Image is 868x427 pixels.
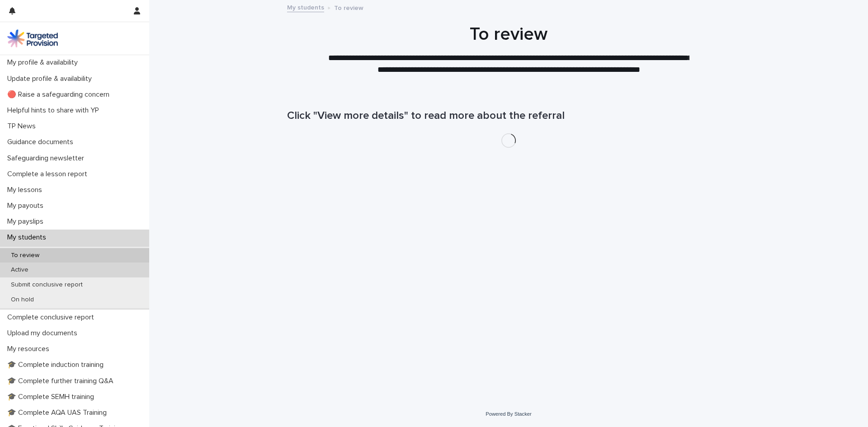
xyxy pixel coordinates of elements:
p: My profile & availability [4,58,85,67]
p: My payslips [4,217,51,226]
p: Update profile & availability [4,75,99,83]
p: 🎓 Complete AQA UAS Training [4,408,114,417]
p: Helpful hints to share with YP [4,106,106,115]
p: My resources [4,345,57,353]
p: 🎓 Complete SEMH training [4,393,101,401]
p: 🎓 Complete further training Q&A [4,377,121,385]
img: M5nRWzHhSzIhMunXDL62 [7,29,58,47]
h1: Click "View more details" to read more about the referral [287,109,730,122]
a: My students [287,2,324,12]
a: Powered By Stacker [486,411,531,417]
p: To review [4,252,47,259]
p: Guidance documents [4,138,80,146]
p: Safeguarding newsletter [4,154,91,163]
p: On hold [4,296,41,304]
p: Complete a lesson report [4,170,94,178]
p: 🎓 Complete induction training [4,361,111,369]
p: Submit conclusive report [4,281,90,289]
h1: To review [287,23,730,45]
p: Active [4,266,36,274]
p: 🔴 Raise a safeguarding concern [4,90,117,99]
p: To review [334,2,363,12]
p: My payouts [4,202,51,210]
p: TP News [4,122,43,131]
p: Upload my documents [4,329,85,338]
p: My students [4,233,53,242]
p: Complete conclusive report [4,313,101,322]
p: My lessons [4,186,49,194]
